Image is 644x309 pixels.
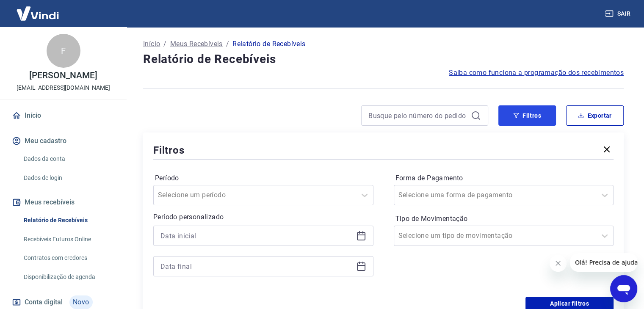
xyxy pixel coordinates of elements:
a: Saiba como funciona a programação dos recebimentos [449,68,624,78]
img: Vindi [10,0,65,26]
a: Contratos com credores [20,249,116,267]
h4: Relatório de Recebíveis [143,51,624,68]
p: [PERSON_NAME] [29,71,97,80]
iframe: Mensagem da empresa [570,253,637,272]
input: Data inicial [160,229,353,242]
a: Dados da conta [20,150,116,168]
h5: Filtros [153,143,185,157]
p: Relatório de Recebíveis [232,39,305,49]
label: Forma de Pagamento [395,173,612,183]
input: Data final [160,260,353,273]
label: Período [155,173,372,183]
iframe: Botão para abrir a janela de mensagens [610,275,637,302]
span: Conta digital [25,296,63,308]
input: Busque pelo número do pedido [368,109,467,122]
p: / [226,39,229,49]
a: Dados de login [20,169,116,187]
a: Recebíveis Futuros Online [20,231,116,248]
button: Exportar [566,105,624,126]
div: F [47,34,80,68]
p: Período personalizado [153,212,373,222]
button: Meus recebíveis [10,193,116,212]
p: / [163,39,166,49]
a: Relatório de Recebíveis [20,212,116,229]
button: Meu cadastro [10,132,116,150]
p: [EMAIL_ADDRESS][DOMAIN_NAME] [17,83,110,92]
button: Sair [603,6,634,22]
a: Disponibilização de agenda [20,268,116,286]
label: Tipo de Movimentação [395,214,612,224]
a: Início [10,106,116,125]
iframe: Fechar mensagem [550,255,567,272]
button: Filtros [498,105,556,126]
a: Meus Recebíveis [170,39,223,49]
a: Início [143,39,160,49]
span: Novo [69,295,93,309]
span: Olá! Precisa de ajuda? [5,6,71,13]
